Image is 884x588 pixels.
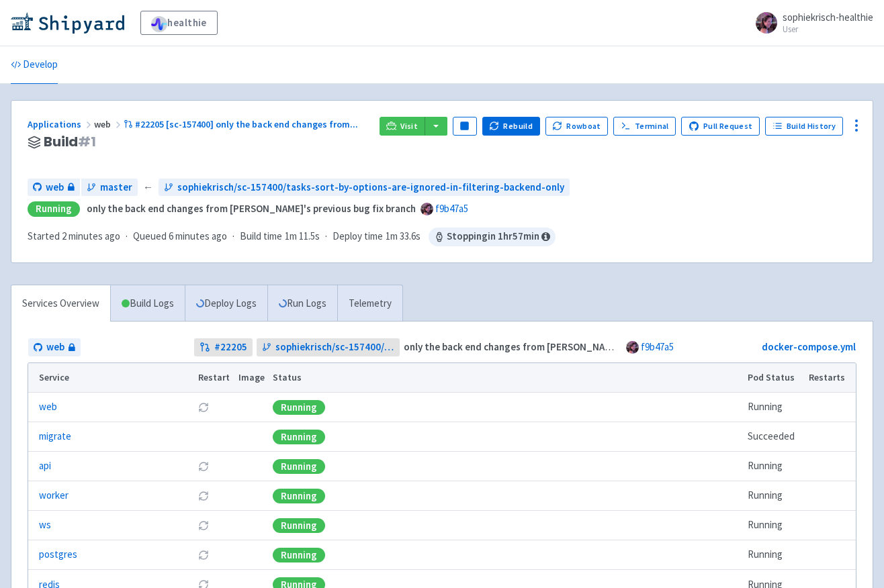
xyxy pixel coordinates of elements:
[177,180,564,195] span: sophiekrisch/sc-157400/tasks-sort-by-options-are-ignored-in-filtering-backend-only
[453,117,477,136] button: Pause
[28,363,193,393] th: Service
[762,340,856,353] a: docker-compose.yml
[744,481,805,511] td: Running
[400,121,418,132] span: Visit
[269,363,744,393] th: Status
[805,363,856,393] th: Restarts
[783,25,873,34] small: User
[257,338,400,356] a: sophiekrisch/sc-157400/tasks-sort-by-options-are-ignored-in-filtering-backend-only
[613,117,676,136] a: Terminal
[273,518,325,533] div: Running
[28,228,556,246] div: · · ·
[275,340,395,355] span: sophiekrisch/sc-157400/tasks-sort-by-options-are-ignored-in-filtering-backend-only
[214,340,247,355] strong: # 22205
[285,229,320,244] span: 1m 11.5s
[46,180,64,195] span: web
[198,520,209,531] button: Restart pod
[135,118,358,130] span: #22205 [sc-157400] only the back end changes from ...
[185,285,267,322] a: Deploy Logs
[11,12,124,34] img: Shipyard logo
[744,363,805,393] th: Pod Status
[133,230,227,242] span: Queued
[28,118,94,130] a: Applications
[39,429,71,444] a: migrate
[28,338,81,356] a: web
[273,489,325,503] div: Running
[62,230,120,242] time: 2 minutes ago
[198,491,209,501] button: Restart pod
[267,285,337,322] a: Run Logs
[39,488,69,503] a: worker
[44,134,96,150] span: Build
[435,202,468,215] a: f9b47a5
[193,363,234,393] th: Restart
[198,402,209,413] button: Restart pod
[39,458,51,474] a: api
[28,230,120,242] span: Started
[100,180,132,195] span: master
[124,118,360,130] a: #22205 [sc-157400] only the back end changes from...
[87,202,416,215] strong: only the back end changes from [PERSON_NAME]'s previous bug fix branch
[159,179,570,197] a: sophiekrisch/sc-157400/tasks-sort-by-options-are-ignored-in-filtering-backend-only
[748,12,873,34] a: sophiekrisch-healthie User
[744,540,805,570] td: Running
[545,117,609,136] button: Rowboat
[198,550,209,560] button: Restart pod
[333,229,383,244] span: Deploy time
[744,452,805,481] td: Running
[11,46,58,84] a: Develop
[783,11,873,23] span: sophiekrisch-healthie
[143,180,153,195] span: ←
[11,285,110,322] a: Services Overview
[28,179,80,197] a: web
[111,285,185,322] a: Build Logs
[39,399,57,415] a: web
[140,11,218,35] a: healthie
[337,285,402,322] a: Telemetry
[234,363,269,393] th: Image
[482,117,540,136] button: Rebuild
[39,547,77,562] a: postgres
[81,179,138,197] a: master
[744,393,805,422] td: Running
[744,511,805,540] td: Running
[28,201,80,217] div: Running
[380,117,425,136] a: Visit
[198,461,209,472] button: Restart pod
[78,132,96,151] span: # 1
[194,338,253,356] a: #22205
[744,422,805,452] td: Succeeded
[404,340,733,353] strong: only the back end changes from [PERSON_NAME]'s previous bug fix branch
[46,340,64,355] span: web
[94,118,124,130] span: web
[765,117,843,136] a: Build History
[39,518,51,533] a: ws
[641,340,674,353] a: f9b47a5
[273,400,325,415] div: Running
[240,229,282,244] span: Build time
[273,430,325,444] div: Running
[273,459,325,474] div: Running
[429,228,556,246] span: Stopping in 1 hr 57 min
[273,548,325,562] div: Running
[169,230,227,242] time: 6 minutes ago
[386,229,421,244] span: 1m 33.6s
[681,117,760,136] a: Pull Request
